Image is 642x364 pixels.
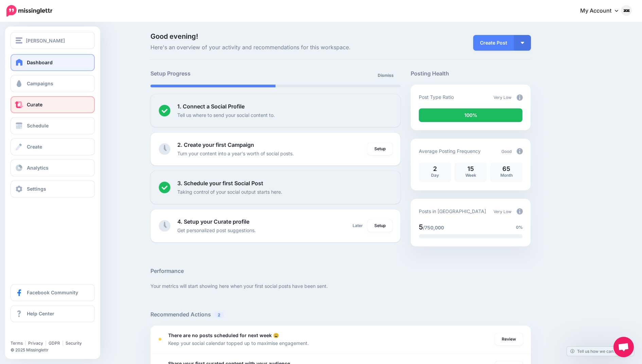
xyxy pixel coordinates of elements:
[150,69,275,78] h5: Setup Progress
[66,341,82,346] a: Security
[11,117,95,134] a: Schedule
[27,290,78,295] span: Facebook Community
[516,224,523,231] span: 0%
[214,312,224,318] span: 2
[27,81,53,86] span: Campaigns
[419,93,454,101] p: Post Type Ratio
[517,148,523,154] img: info-circle-grey.png
[500,173,513,178] span: Month
[521,42,524,44] img: arrow-down-white.png
[16,37,22,44] img: menu.png
[150,267,531,275] h5: Performance
[27,186,46,192] span: Settings
[27,102,42,107] span: Curate
[25,341,26,346] span: |
[159,181,171,193] img: checked-circle.png
[177,103,245,110] b: 1. Connect a Social Profile
[419,108,522,122] div: 100% of your posts in the last 30 days were manually created (i.e. were not from Drip Campaigns o...
[11,180,95,197] a: Settings
[567,347,634,356] a: Tell us how we can improve
[177,111,275,119] p: Tell us where to send your social content to.
[501,149,512,154] span: Good
[11,54,95,71] a: Dashboard
[494,95,512,100] span: Very Low
[11,331,63,337] iframe: Twitter Follow Button
[177,141,254,148] b: 2. Create your first Campaign
[411,69,531,78] h5: Posting Health
[28,341,43,346] a: Privacy
[573,3,632,19] a: My Account
[159,105,171,117] img: checked-circle.png
[177,188,282,196] p: Taking control of your social output starts here.
[11,138,95,155] a: Create
[177,180,263,187] b: 3. Schedule your first Social Post
[26,37,65,45] span: [PERSON_NAME]
[495,333,523,345] a: Review
[159,338,161,341] div: <div class='status-dot small red margin-right'></div>Error
[374,69,398,82] a: Dismiss
[11,347,100,353] li: © 2025 Missinglettr
[168,332,279,338] b: There are no posts scheduled for next week 😩
[27,123,49,128] span: Schedule
[517,94,523,101] img: info-circle-grey.png
[150,310,531,319] h5: Recommended Actions
[494,166,519,172] p: 65
[431,173,439,178] span: Day
[6,5,52,17] img: Missinglettr
[349,220,367,232] a: Later
[419,147,481,155] p: Average Posting Frequency
[27,144,42,150] span: Create
[368,143,392,155] a: Setup
[419,207,486,215] p: Posts in [GEOGRAPHIC_DATA]
[49,341,60,346] a: GDPR
[177,226,256,234] p: Get personalized post suggestions.
[159,143,171,155] img: clock-grey.png
[11,96,95,113] a: Curate
[45,341,47,346] span: |
[11,32,95,49] button: [PERSON_NAME]
[27,165,49,171] span: Analytics
[150,282,531,290] p: Your metrics will start showing here when your first social posts have been sent.
[177,150,294,157] p: Turn your content into a year's worth of social posts.
[11,341,23,346] a: Terms
[159,220,171,232] img: clock-grey.png
[11,75,95,92] a: Campaigns
[150,32,198,40] span: Good evening!
[150,43,401,52] span: Here's an overview of your activity and recommendations for this workspace.
[423,225,444,230] span: /750,000
[62,341,64,346] span: |
[465,173,476,178] span: Week
[27,311,54,316] span: Help Center
[419,223,423,231] span: 5
[458,166,483,172] p: 15
[494,209,512,214] span: Very Low
[11,284,95,301] a: Facebook Community
[422,166,448,172] p: 2
[473,35,514,51] a: Create Post
[27,59,53,65] span: Dashboard
[168,339,309,347] p: Keep your social calendar topped up to maximise engagement.
[368,220,392,232] a: Setup
[11,159,95,176] a: Analytics
[177,218,249,225] b: 4. Setup your Curate profile
[613,337,634,357] a: Open chat
[11,305,95,322] a: Help Center
[517,208,523,214] img: info-circle-grey.png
